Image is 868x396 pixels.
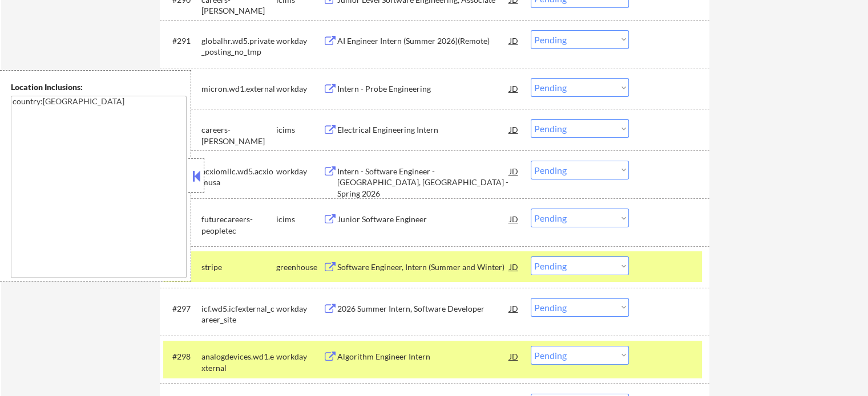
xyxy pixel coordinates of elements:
div: Electrical Engineering Intern [337,124,510,136]
div: #297 [172,303,192,315]
div: micron.wd1.external [201,83,276,95]
div: analogdevices.wd1.external [201,351,276,373]
div: workday [276,351,323,362]
div: JD [508,298,520,319]
div: workday [276,166,323,177]
div: futurecareers-peopletec [201,214,276,236]
div: Intern - Probe Engineering [337,83,510,95]
div: Software Engineer, Intern (Summer and Winter) [337,262,510,273]
div: #291 [172,35,192,47]
div: 2026 Summer Intern, Software Developer [337,303,510,315]
div: workday [276,303,323,315]
div: Location Inclusions: [11,81,187,93]
div: greenhouse [276,262,323,273]
div: AI Engineer Intern (Summer 2026)(Remote) [337,35,510,47]
div: icims [276,214,323,225]
div: icims [276,124,323,136]
div: globalhr.wd5.private_posting_no_tmp [201,35,276,58]
div: Junior Software Engineer [337,214,510,225]
div: stripe [201,262,276,273]
div: Intern - Software Engineer - [GEOGRAPHIC_DATA], [GEOGRAPHIC_DATA] - Spring 2026 [337,166,510,199]
div: workday [276,35,323,47]
div: JD [508,209,520,229]
div: JD [508,30,520,51]
div: JD [508,256,520,277]
div: icf.wd5.icfexternal_career_site [201,303,276,325]
div: JD [508,161,520,181]
div: workday [276,83,323,95]
div: #298 [172,351,192,362]
div: JD [508,78,520,99]
div: Algorithm Engineer Intern [337,351,510,362]
div: careers-[PERSON_NAME] [201,124,276,146]
div: JD [508,119,520,140]
div: JD [508,346,520,366]
div: acxiomllc.wd5.acxiomusa [201,166,276,188]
